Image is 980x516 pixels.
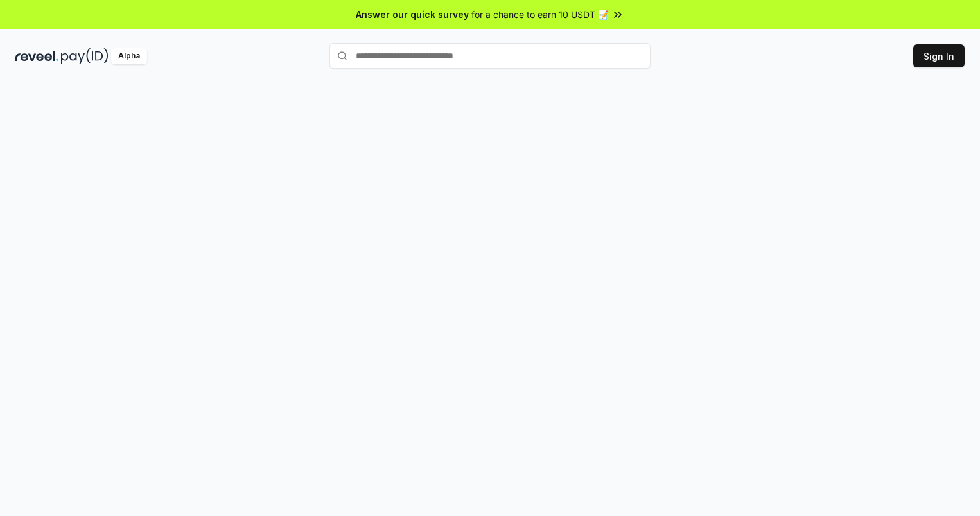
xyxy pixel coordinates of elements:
button: Sign In [913,44,965,67]
div: Alpha [111,48,147,64]
span: for a chance to earn 10 USDT 📝 [471,8,609,21]
img: reveel_dark [15,48,58,64]
span: Answer our quick survey [356,8,469,21]
img: pay_id [61,48,109,64]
